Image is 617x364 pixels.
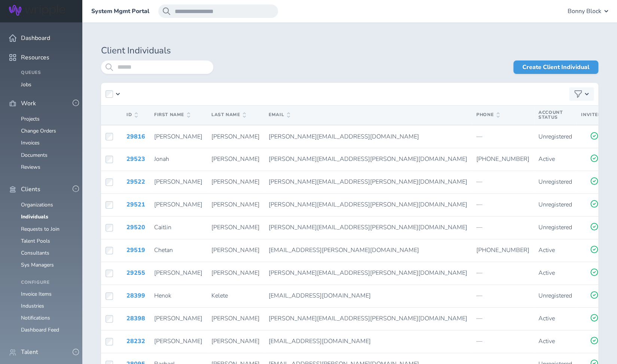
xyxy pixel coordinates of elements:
span: [EMAIL_ADDRESS][DOMAIN_NAME] [269,337,371,345]
span: [PERSON_NAME][EMAIL_ADDRESS][PERSON_NAME][DOMAIN_NAME] [269,200,467,209]
span: Dashboard [21,35,50,41]
a: Individuals [21,213,48,220]
button: Bonny Block [568,4,608,18]
span: [PERSON_NAME] [211,200,260,209]
span: Talent [21,349,38,355]
span: [PHONE_NUMBER] [476,155,529,163]
span: [PERSON_NAME] [211,337,260,345]
span: Unregistered [538,178,572,186]
a: Notifications [21,314,50,321]
p: — [476,178,529,185]
a: Sys Managers [21,261,54,268]
p: — [476,315,529,322]
a: Invoice Items [21,290,52,298]
a: Organizations [21,201,53,208]
span: Active [538,269,555,277]
a: System Mgmt Portal [91,8,149,15]
span: [PERSON_NAME] [211,178,260,186]
a: Projects [21,115,40,122]
span: [PERSON_NAME][EMAIL_ADDRESS][PERSON_NAME][DOMAIN_NAME] [269,314,467,323]
p: — [476,201,529,208]
span: [EMAIL_ADDRESS][PERSON_NAME][DOMAIN_NAME] [269,246,419,254]
a: 29520 [126,223,145,231]
p: — [476,133,529,140]
h4: Configure [21,280,73,285]
a: 28398 [126,314,145,323]
span: Invited [581,112,607,118]
span: [PERSON_NAME] [154,337,202,345]
span: Email [269,112,290,118]
a: Industries [21,302,44,309]
a: 29523 [126,155,145,163]
a: Requests to Join [21,225,59,233]
img: Wripple [9,5,65,16]
span: Kelete [211,292,228,300]
span: [PERSON_NAME] [211,269,260,277]
span: Phone [476,112,500,118]
span: [PERSON_NAME] [211,314,260,323]
span: [PERSON_NAME][EMAIL_ADDRESS][PERSON_NAME][DOMAIN_NAME] [269,223,467,231]
button: - [73,349,79,355]
h1: Client Individuals [101,46,598,56]
p: — [476,224,529,231]
button: - [73,186,79,192]
span: Last Name [211,112,246,118]
span: Bonny Block [568,8,601,15]
span: [PERSON_NAME] [211,155,260,163]
h4: Queues [21,70,73,75]
p: — [476,270,529,276]
a: Jobs [21,81,31,88]
span: [EMAIL_ADDRESS][DOMAIN_NAME] [269,292,371,300]
span: Jonah [154,155,169,163]
span: Active [538,155,555,163]
button: - [73,100,79,106]
a: 28399 [126,292,145,300]
span: [PERSON_NAME][EMAIL_ADDRESS][PERSON_NAME][DOMAIN_NAME] [269,269,467,277]
span: Resources [21,54,49,61]
span: Active [538,246,555,254]
a: Consultants [21,249,49,256]
span: [PERSON_NAME] [154,269,202,277]
span: [PERSON_NAME][EMAIL_ADDRESS][PERSON_NAME][DOMAIN_NAME] [269,178,467,186]
span: Unregistered [538,223,572,231]
a: 29255 [126,269,145,277]
a: Change Orders [21,127,56,134]
a: Talent Pools [21,237,50,245]
span: Caitlin [154,223,171,231]
span: Unregistered [538,200,572,209]
span: [PERSON_NAME] [154,133,202,141]
span: Account Status [538,109,563,121]
a: 29522 [126,178,145,186]
span: [PERSON_NAME] [211,223,260,231]
p: — [476,292,529,299]
a: Reviews [21,164,40,171]
span: Clients [21,186,40,193]
span: ID [126,112,138,118]
a: 28232 [126,337,145,345]
p: — [476,338,529,345]
span: [PERSON_NAME] [154,178,202,186]
span: Work [21,100,36,107]
a: Invoices [21,139,40,146]
a: 29521 [126,200,145,209]
span: [PERSON_NAME] [154,200,202,209]
span: [PERSON_NAME][EMAIL_ADDRESS][PERSON_NAME][DOMAIN_NAME] [269,155,467,163]
a: 29519 [126,246,145,254]
span: [PERSON_NAME] [211,133,260,141]
span: Active [538,314,555,323]
span: [PERSON_NAME] [211,246,260,254]
span: First Name [154,112,190,118]
span: Chetan [154,246,173,254]
a: Dashboard Feed [21,326,59,333]
a: 29816 [126,133,145,141]
span: [PHONE_NUMBER] [476,246,529,254]
span: [PERSON_NAME] [154,314,202,323]
span: Active [538,337,555,345]
span: Unregistered [538,292,572,300]
span: [PERSON_NAME][EMAIL_ADDRESS][DOMAIN_NAME] [269,133,419,141]
a: Create Client Individual [513,60,598,74]
a: Documents [21,152,48,159]
span: Unregistered [538,133,572,141]
span: Henok [154,292,171,300]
